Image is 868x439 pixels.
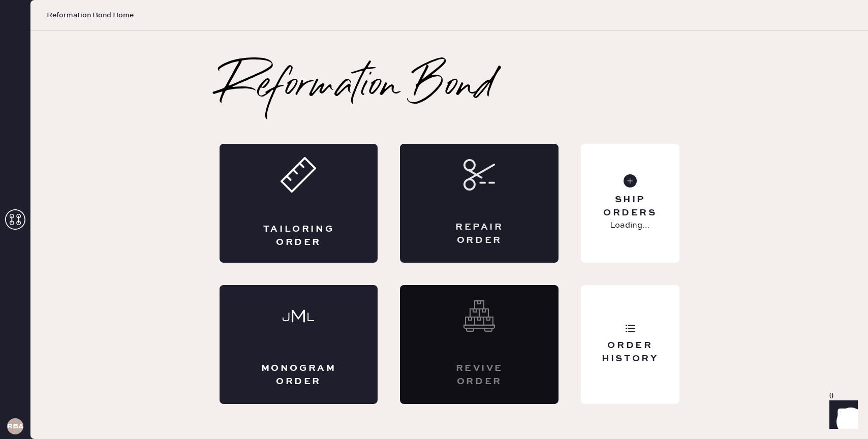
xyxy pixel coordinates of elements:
[441,221,518,246] div: Repair Order
[47,10,134,20] span: Reformation Bond Home
[260,223,337,248] div: Tailoring Order
[220,67,496,107] h2: Reformation Bond
[441,362,518,388] div: Revive order
[589,194,671,219] div: Ship Orders
[260,362,337,388] div: Monogram Order
[400,285,559,404] div: Interested? Contact us at care@hemster.co
[820,393,863,437] iframe: Front Chat
[589,339,671,365] div: Order History
[610,219,650,232] p: Loading...
[7,423,23,430] h3: RBA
